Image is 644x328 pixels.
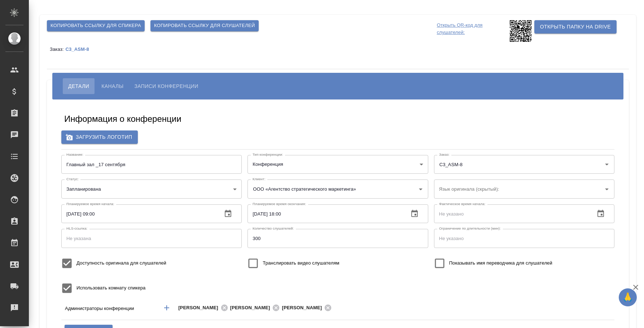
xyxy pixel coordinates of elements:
span: 🙏 [622,290,634,305]
input: Не указано [247,229,428,248]
span: [PERSON_NAME] [178,304,223,311]
div: Конференция [247,155,428,174]
span: [PERSON_NAME] [282,304,326,311]
input: Не указано [247,204,403,223]
h5: Информация о конференции [64,113,181,125]
button: Open [602,159,612,169]
span: Загрузить логотип [67,133,132,142]
label: Загрузить логотип [61,130,138,144]
div: [PERSON_NAME] [230,303,282,313]
div: [PERSON_NAME] [282,303,334,313]
input: Не указана [61,229,242,248]
p: Заказ: [50,46,65,52]
input: Не указано [61,204,216,223]
div: Запланирована [61,179,242,198]
p: Открыть QR-код для слушателей: [437,20,508,42]
button: Копировать ссылку для слушателей [150,20,259,31]
span: [PERSON_NAME] [230,304,275,311]
span: Записи конференции [134,82,198,90]
button: Open [416,184,426,194]
button: Копировать ссылку для спикера [47,20,145,31]
input: Не указано [434,204,589,223]
button: Открыть папку на Drive [534,20,617,34]
button: Open [561,307,563,309]
span: Каналы [101,82,123,90]
input: Не указан [61,155,242,174]
span: Использовать комнату спикера [76,284,145,292]
div: [PERSON_NAME] [178,303,230,313]
input: Не указано [434,229,614,248]
span: Доступность оригинала для слушателей [76,260,166,267]
span: Копировать ссылку для слушателей [154,22,255,30]
p: Администраторы конференции [65,305,156,312]
span: Транслировать видео слушателям [263,260,339,267]
span: Показывать имя переводчика для слушателей [449,260,552,267]
span: Детали [68,82,89,90]
a: C3_ASM-8 [65,46,94,52]
span: Копировать ссылку для спикера [51,22,141,30]
button: 🙏 [619,288,637,306]
p: C3_ASM-8 [65,46,94,52]
button: Добавить менеджера [158,299,175,316]
span: Открыть папку на Drive [540,22,611,31]
button: Open [602,184,612,194]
